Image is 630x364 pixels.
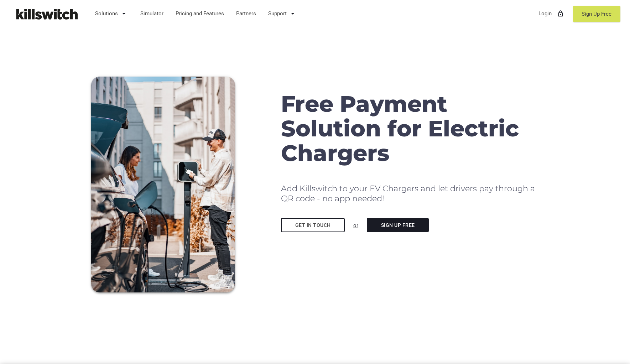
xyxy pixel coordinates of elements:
[367,218,429,232] a: Sign Up Free
[288,5,297,22] i: arrow_drop_down
[281,183,539,204] h2: Add Killswitch to your EV Chargers and let drivers pay through a QR code - no app needed!
[281,218,345,232] a: Get in touch
[233,4,260,23] a: Partners
[557,5,564,22] i: lock_outline
[137,4,167,23] a: Simulator
[11,5,82,23] img: Killswitch
[265,4,301,23] a: Support
[535,4,568,23] a: Loginlock_outline
[120,5,128,22] i: arrow_drop_down
[573,6,620,22] a: Sign Up Free
[91,77,235,292] img: Couple charging EV with mobile payments
[172,4,228,23] a: Pricing and Features
[353,222,358,229] u: or
[92,4,132,23] a: Solutions
[281,92,539,166] h1: Free Payment Solution for Electric Chargers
